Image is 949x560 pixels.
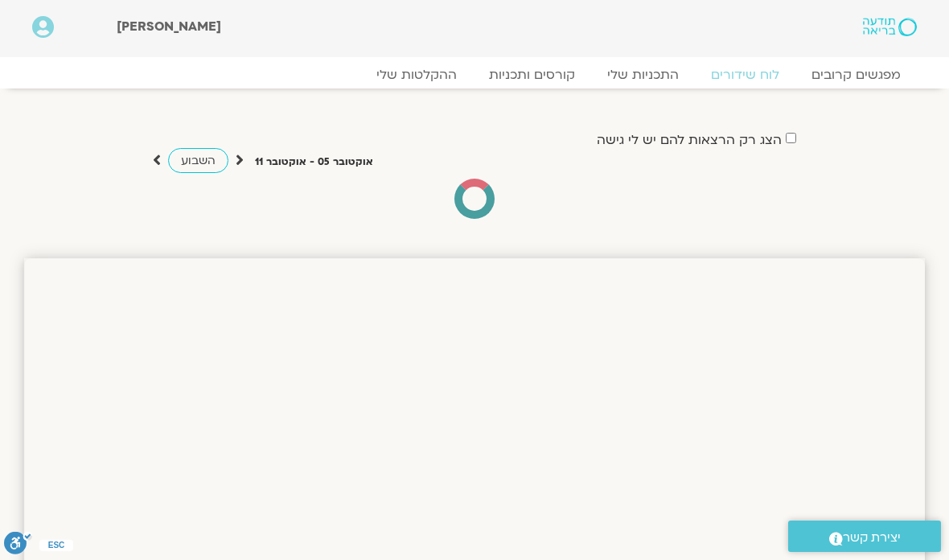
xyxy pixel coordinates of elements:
[181,153,216,168] span: השבוע
[788,521,941,552] a: יצירת קשר
[255,154,373,171] p: אוקטובר 05 - אוקטובר 11
[591,67,695,83] a: התכניות שלי
[597,133,782,147] label: הצג רק הרצאות להם יש לי גישה
[473,67,591,83] a: קורסים ותכניות
[695,67,795,83] a: לוח שידורים
[795,67,917,83] a: מפגשים קרובים
[168,148,228,173] a: השבוע
[360,67,473,83] a: ההקלטות שלי
[117,18,221,35] span: [PERSON_NAME]
[843,527,901,549] span: יצירת קשר
[32,67,917,83] nav: Menu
